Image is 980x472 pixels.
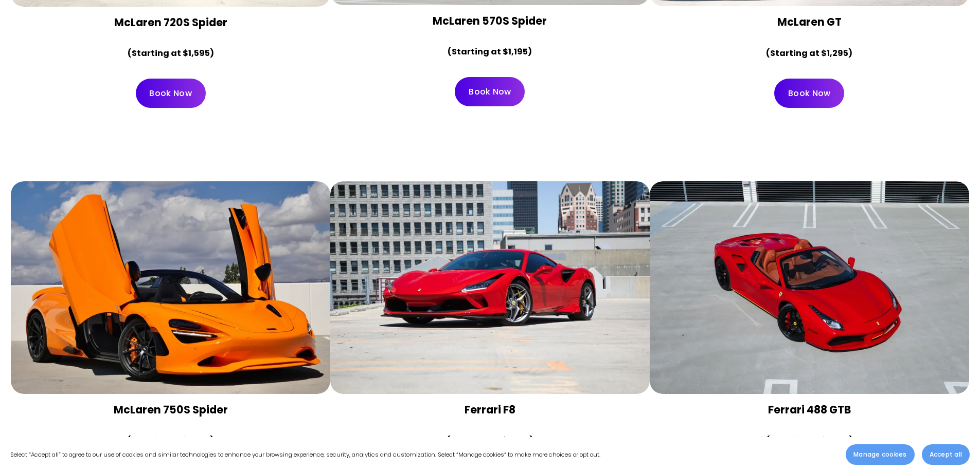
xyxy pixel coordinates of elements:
strong: Ferrari F8 [465,402,515,417]
strong: McLaren GT [777,14,842,29]
a: Book Now [136,79,206,108]
button: Manage cookies [846,444,914,465]
strong: (Starting at $1,595) [128,47,214,59]
strong: McLaren 570S Spider [433,13,547,28]
strong: Ferrari 488 GTB [768,402,851,417]
strong: (Starting at $1,295) [766,47,852,59]
p: Select “Accept all” to agree to our use of cookies and similar technologies to enhance your brows... [10,449,600,460]
a: Book Now [455,77,525,106]
strong: (Starting at $1,495) [766,435,853,446]
strong: McLaren 720S Spider [114,15,227,30]
span: Manage cookies [853,450,906,459]
strong: McLaren 750S Spider [114,402,228,417]
strong: (Starting at $1,895) [127,435,214,446]
a: Book Now [774,79,844,108]
strong: (Starting at $1,895) [447,435,533,446]
button: Accept all [922,444,970,465]
strong: (Starting at $1,195) [448,46,532,58]
span: Accept all [930,450,962,459]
